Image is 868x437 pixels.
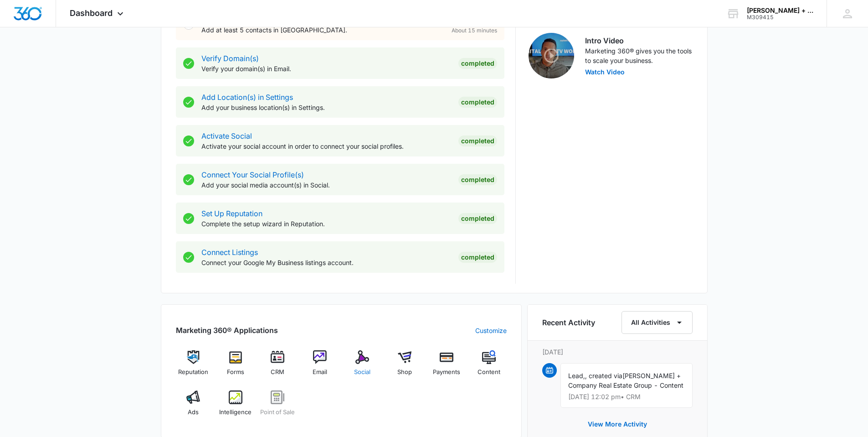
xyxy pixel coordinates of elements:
[458,213,497,224] div: Completed
[201,141,451,151] p: Activate your social account in order to connect your social profiles.
[201,93,293,102] a: Add Location(s) in Settings
[345,350,380,383] a: Social
[579,413,656,435] button: View More Activity
[433,368,460,377] span: Payments
[178,368,208,377] span: Reputation
[458,174,497,185] div: Completed
[218,390,253,423] a: Intelligence
[201,64,451,73] p: Verify your domain(s) in Email.
[201,248,258,257] a: Connect Listings
[568,372,683,389] span: [PERSON_NAME] + Company Real Estate Group - Content
[260,408,295,417] span: Point of Sale
[201,54,259,63] a: Verify Domain(s)
[585,46,693,65] p: Marketing 360® gives you the tools to scale your business.
[201,258,451,267] p: Connect your Google My Business listings account.
[747,7,813,14] div: account name
[201,103,451,112] p: Add your business location(s) in Settings.
[201,209,262,218] a: Set Up Reputation
[271,368,284,377] span: CRM
[568,372,585,380] span: Lead,
[188,408,199,417] span: Ads
[478,368,500,377] span: Content
[542,347,693,357] p: [DATE]
[201,170,304,179] a: Connect Your Social Profile(s)
[260,390,295,423] a: Point of Sale
[568,394,685,400] p: [DATE] 12:02 pm • CRM
[201,131,252,140] a: Activate Social
[458,58,497,69] div: Completed
[452,26,497,35] span: About 15 minutes
[542,317,595,328] h6: Recent Activity
[475,326,507,335] a: Customize
[397,368,412,377] span: Shop
[303,350,338,383] a: Email
[458,135,497,146] div: Completed
[201,219,451,229] p: Complete the setup wizard in Reputation.
[176,350,211,383] a: Reputation
[387,350,422,383] a: Shop
[585,35,693,46] h3: Intro Video
[218,350,253,383] a: Forms
[201,180,451,190] p: Add your social media account(s) in Social.
[313,368,327,377] span: Email
[201,25,440,35] p: Add at least 5 contacts in [GEOGRAPHIC_DATA].
[260,350,295,383] a: CRM
[458,97,497,108] div: Completed
[472,350,507,383] a: Content
[585,69,625,75] button: Watch Video
[176,390,211,423] a: Ads
[458,252,497,263] div: Completed
[585,372,622,380] span: , created via
[176,325,278,336] h2: Marketing 360® Applications
[219,408,252,417] span: Intelligence
[354,368,370,377] span: Social
[429,350,464,383] a: Payments
[621,311,693,334] button: All Activities
[70,8,113,18] span: Dashboard
[747,14,813,21] div: account id
[529,33,574,78] img: Intro Video
[227,368,244,377] span: Forms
